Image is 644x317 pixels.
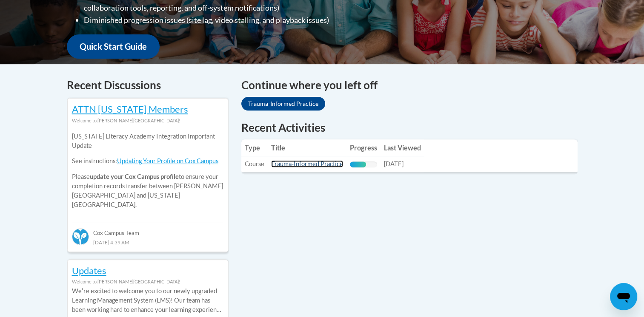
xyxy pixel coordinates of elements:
a: ATTN [US_STATE] Members [72,103,188,115]
iframe: Button to launch messaging window [610,283,637,310]
b: update your Cox Campus profile [90,173,179,180]
p: Weʹre excited to welcome you to our newly upgraded Learning Management System (LMS)! Our team has... [72,286,223,314]
div: Cox Campus Team [72,222,223,237]
th: Type [241,139,268,156]
th: Title [268,139,346,156]
p: See instructions: [72,156,223,166]
a: Updates [72,265,106,276]
span: [DATE] [384,160,404,167]
h1: Recent Activities [241,120,578,135]
a: Quick Start Guide [67,34,160,59]
div: Please to ensure your completion records transfer between [PERSON_NAME][GEOGRAPHIC_DATA] and [US_... [72,125,223,216]
p: [US_STATE] Literacy Academy Integration Important Update [72,132,223,150]
a: Updating Your Profile on Cox Campus [117,157,218,164]
a: Trauma-Informed Practice [271,160,343,167]
span: Course [245,160,264,167]
div: Welcome to [PERSON_NAME][GEOGRAPHIC_DATA]! [72,116,223,125]
img: Cox Campus Team [72,228,89,245]
li: Diminished progression issues (site lag, video stalling, and playback issues) [84,14,375,26]
h4: Continue where you left off [241,77,578,93]
h4: Recent Discussions [67,77,229,93]
th: Last Viewed [381,139,424,156]
div: Welcome to [PERSON_NAME][GEOGRAPHIC_DATA]! [72,277,223,286]
th: Progress [346,139,381,156]
a: Trauma-Informed Practice [241,97,325,110]
div: [DATE] 4:39 AM [72,238,223,247]
div: Progress, % [350,161,366,167]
